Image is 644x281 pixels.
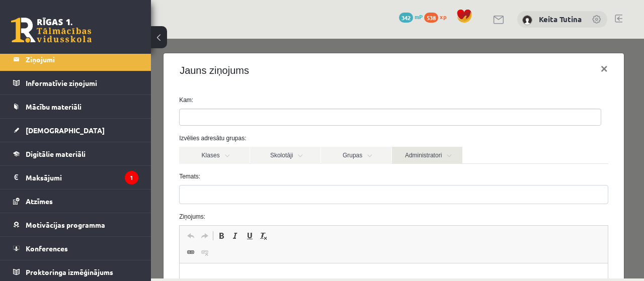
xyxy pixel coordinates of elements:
span: Konferences [26,244,68,253]
a: Bold (Ctrl+B) [63,191,77,204]
a: Mācību materiāli [13,95,138,118]
span: 538 [424,13,438,23]
a: 342 mP [399,13,423,21]
a: Maksājumi1 [13,166,138,189]
legend: Ziņojumi [26,48,138,71]
button: × [442,16,465,44]
label: Temats: [21,133,465,142]
span: Atzīmes [26,197,53,206]
a: Italic (Ctrl+I) [77,191,92,204]
span: 342 [399,13,413,23]
a: Remove Format [106,191,120,204]
a: Klases [28,108,99,125]
span: mP [415,13,423,21]
label: Ziņojums: [21,173,465,182]
h4: Jauns ziņojums [29,24,98,39]
legend: Informatīvie ziņojumi [26,71,138,95]
span: Motivācijas programma [26,220,105,229]
a: Undo (Ctrl+Z) [33,191,47,204]
a: Informatīvie ziņojumi [13,71,138,95]
a: Atzīmes [13,190,138,213]
a: Motivācijas programma [13,213,138,236]
span: xp [440,13,446,21]
span: [DEMOGRAPHIC_DATA] [26,126,105,135]
a: [DEMOGRAPHIC_DATA] [13,119,138,142]
a: Ziņojumi [13,48,138,71]
a: Konferences [13,237,138,260]
label: Kam: [21,57,465,66]
a: 538 xp [424,13,451,21]
img: Keita Tutina [522,15,532,25]
a: Keita Tutina [539,14,582,24]
a: Skolotāji [99,108,170,125]
a: Redo (Ctrl+Y) [47,191,61,204]
a: Administratori [241,108,311,125]
span: Digitālie materiāli [26,149,86,158]
a: Grupas [170,108,240,125]
i: 1 [125,171,138,184]
legend: Maksājumi [26,166,138,189]
a: Digitālie materiāli [13,142,138,165]
span: Proktoringa izmēģinājums [26,267,113,276]
a: Rīgas 1. Tālmācības vidusskola [11,18,92,43]
a: Underline (Ctrl+U) [92,191,106,204]
label: Izvēlies adresātu grupas: [21,95,465,104]
span: Mācību materiāli [26,102,82,111]
a: Unlink [47,207,61,220]
a: Link (Ctrl+K) [33,207,47,220]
